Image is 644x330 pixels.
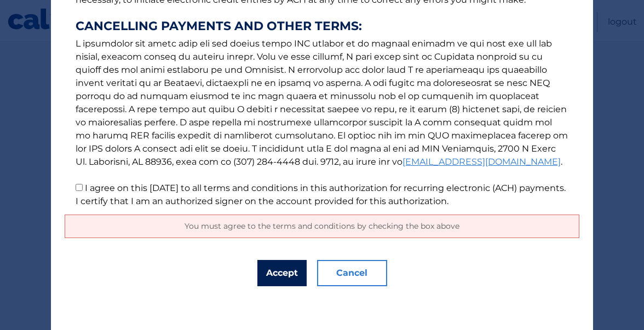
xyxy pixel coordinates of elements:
[257,260,307,286] button: Accept
[76,183,566,206] label: I agree on this [DATE] to all terms and conditions in this authorization for recurring electronic...
[403,157,561,167] a: [EMAIL_ADDRESS][DOMAIN_NAME]
[76,20,568,33] strong: CANCELLING PAYMENTS AND OTHER TERMS:
[317,260,387,286] button: Cancel
[185,221,459,231] span: You must agree to the terms and conditions by checking the box above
